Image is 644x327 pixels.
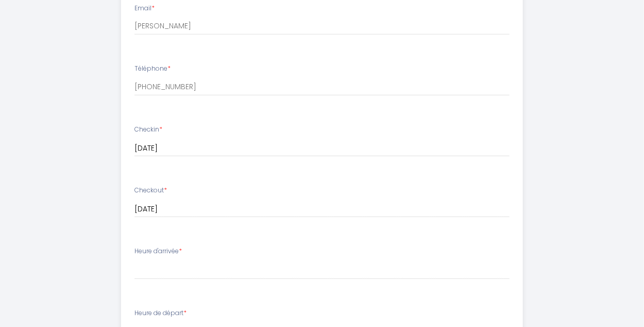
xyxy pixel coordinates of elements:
label: Heure d'arrivée [134,247,182,256]
label: Heure de départ [134,308,187,318]
label: Checkout [134,186,167,195]
label: Checkin [134,125,162,135]
label: Téléphone [134,64,171,74]
label: Email [134,4,155,13]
